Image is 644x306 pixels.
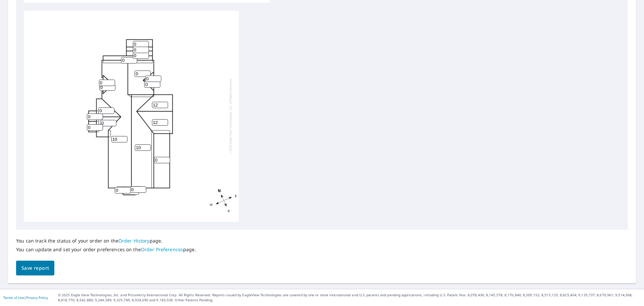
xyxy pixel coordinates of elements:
[3,295,24,300] a: Terms of Use
[141,246,183,253] a: Order Preferences
[16,238,196,244] p: You can track the status of your order on the page.
[16,247,196,253] p: You can update and set your order preferences on the page.
[26,295,48,300] a: Privacy Policy
[16,261,54,276] button: Save report
[21,264,49,272] span: Save report
[3,296,48,300] p: |
[118,237,150,244] a: Order History
[58,293,641,303] p: © 2025 Eagle View Technologies, Inc. and Pictometry International Corp. All Rights Reserved. Repo...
